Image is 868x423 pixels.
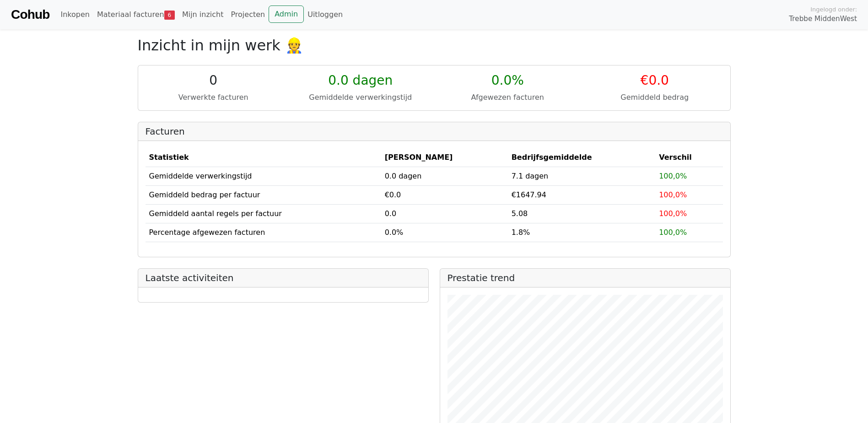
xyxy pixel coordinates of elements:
[381,204,508,223] td: 0.0
[146,204,381,223] td: Gemiddeld aantal regels per factuur
[146,185,381,204] td: Gemiddeld bedrag per factuur
[146,92,282,103] div: Verwerkte facturen
[789,14,857,24] span: Trebbe MiddenWest
[269,5,304,23] a: Admin
[381,185,508,204] td: €0.0
[57,5,93,24] a: Inkopen
[381,148,508,167] th: [PERSON_NAME]
[138,37,731,54] h2: Inzicht in mijn werk 👷
[659,209,687,218] span: 100,0%
[659,172,687,180] span: 100,0%
[146,167,381,185] td: Gemiddelde verwerkingstijd
[810,5,857,14] span: Ingelogd onder:
[11,4,49,26] a: Cohub
[146,148,381,167] th: Statistiek
[440,73,576,88] div: 0.0%
[227,5,269,24] a: Projecten
[440,92,576,103] div: Afgewezen facturen
[508,167,656,185] td: 7.1 dagen
[146,223,381,242] td: Percentage afgewezen facturen
[508,204,656,223] td: 5.08
[659,228,687,237] span: 100,0%
[655,148,722,167] th: Verschil
[164,11,175,20] span: 6
[292,92,429,103] div: Gemiddelde verwerkingstijd
[508,148,656,167] th: Bedrijfsgemiddelde
[146,126,723,137] h2: Facturen
[381,167,508,185] td: 0.0 dagen
[508,185,656,204] td: €1647.94
[146,272,421,283] h2: Laatste activiteiten
[381,223,508,242] td: 0.0%
[587,92,723,103] div: Gemiddeld bedrag
[304,5,346,24] a: Uitloggen
[508,223,656,242] td: 1.8%
[447,272,723,283] h2: Prestatie trend
[587,73,723,88] div: €0.0
[146,73,282,88] div: 0
[292,73,429,88] div: 0.0 dagen
[93,5,178,24] a: Materiaal facturen6
[659,190,687,199] span: 100,0%
[178,5,227,24] a: Mijn inzicht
